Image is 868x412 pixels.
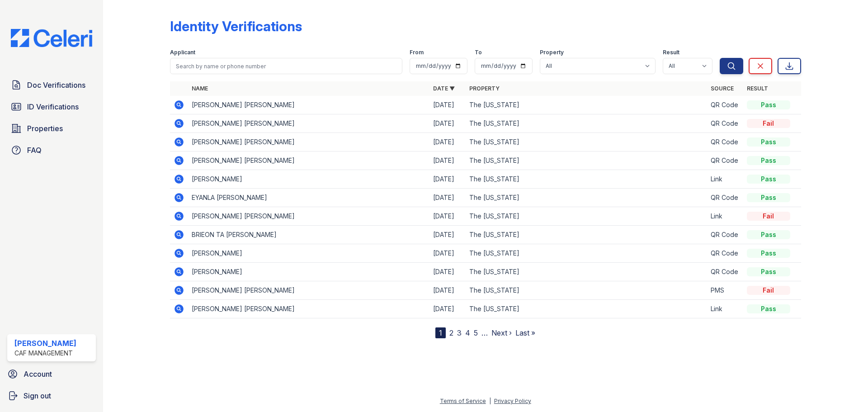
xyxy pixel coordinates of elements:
td: [PERSON_NAME] [PERSON_NAME] [188,207,429,226]
img: CE_Logo_Blue-a8612792a0a2168367f1c8372b55b34899dd931a85d93a1a3d3e32e68fde9ad4.png [4,29,99,47]
td: The [US_STATE] [466,152,707,170]
td: [PERSON_NAME] [PERSON_NAME] [188,281,429,300]
div: 1 [435,327,446,338]
div: Fail [747,212,790,221]
span: Sign out [24,390,51,401]
td: The [US_STATE] [466,189,707,207]
td: QR Code [707,263,743,281]
a: Date ▼ [433,85,455,92]
a: 2 [449,328,453,337]
td: [PERSON_NAME] [PERSON_NAME] [188,114,429,133]
td: QR Code [707,244,743,263]
a: 4 [465,328,470,337]
td: QR Code [707,189,743,207]
span: Doc Verifications [27,80,85,90]
label: Applicant [170,49,195,56]
a: Doc Verifications [7,76,96,94]
td: The [US_STATE] [466,300,707,318]
span: Properties [27,123,63,134]
td: The [US_STATE] [466,96,707,114]
iframe: chat widget [830,376,859,403]
td: [DATE] [429,189,466,207]
a: Name [192,85,208,92]
td: Link [707,300,743,318]
td: The [US_STATE] [466,170,707,189]
td: [DATE] [429,96,466,114]
a: Account [4,365,99,383]
a: Source [711,85,734,92]
td: QR Code [707,96,743,114]
span: Account [24,369,52,379]
td: The [US_STATE] [466,133,707,152]
td: PMS [707,281,743,300]
td: [PERSON_NAME] [PERSON_NAME] [188,96,429,114]
td: [DATE] [429,114,466,133]
td: The [US_STATE] [466,226,707,244]
div: Pass [747,230,790,239]
td: BRIEON TA [PERSON_NAME] [188,226,429,244]
div: Pass [747,137,790,147]
div: Pass [747,175,790,184]
td: [PERSON_NAME] [188,244,429,263]
td: The [US_STATE] [466,207,707,226]
a: Terms of Service [440,398,486,404]
td: QR Code [707,152,743,170]
div: Pass [747,193,790,202]
td: [PERSON_NAME] [PERSON_NAME] [188,152,429,170]
a: ID Verifications [7,98,96,116]
td: The [US_STATE] [466,114,707,133]
span: … [481,327,488,338]
td: [DATE] [429,207,466,226]
div: Fail [747,119,790,128]
label: To [475,49,482,56]
a: Result [747,85,768,92]
div: CAF Management [14,349,76,358]
td: [PERSON_NAME] [188,170,429,189]
div: | [489,398,491,404]
input: Search by name or phone number [170,58,402,74]
a: 5 [474,328,478,337]
a: Privacy Policy [494,398,531,404]
td: [PERSON_NAME] [188,263,429,281]
td: The [US_STATE] [466,244,707,263]
td: The [US_STATE] [466,281,707,300]
span: FAQ [27,145,42,156]
td: [DATE] [429,281,466,300]
div: Identity Verifications [170,18,302,34]
td: [DATE] [429,152,466,170]
div: [PERSON_NAME] [14,338,76,349]
td: [DATE] [429,133,466,152]
label: From [410,49,424,56]
a: 3 [457,328,462,337]
td: Link [707,207,743,226]
div: Fail [747,286,790,295]
a: Next › [491,328,512,337]
label: Property [540,49,564,56]
td: QR Code [707,226,743,244]
td: [PERSON_NAME] [PERSON_NAME] [188,300,429,318]
td: [DATE] [429,170,466,189]
div: Pass [747,267,790,276]
a: Property [469,85,500,92]
td: [DATE] [429,244,466,263]
label: Result [663,49,679,56]
span: ID Verifications [27,101,79,112]
td: [PERSON_NAME] [PERSON_NAME] [188,133,429,152]
div: Pass [747,304,790,313]
td: [DATE] [429,226,466,244]
td: The [US_STATE] [466,263,707,281]
a: Sign out [4,387,99,405]
div: Pass [747,156,790,165]
td: EYANLA [PERSON_NAME] [188,189,429,207]
td: Link [707,170,743,189]
td: QR Code [707,133,743,152]
div: Pass [747,249,790,258]
td: [DATE] [429,300,466,318]
td: [DATE] [429,263,466,281]
a: FAQ [7,141,96,159]
a: Properties [7,119,96,137]
div: Pass [747,100,790,109]
a: Last » [515,328,535,337]
td: QR Code [707,114,743,133]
